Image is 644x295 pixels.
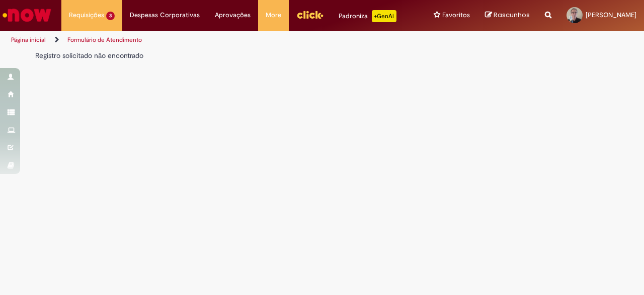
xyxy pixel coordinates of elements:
[485,11,530,20] a: Rascunhos
[339,10,396,22] div: Padroniza
[586,11,636,19] span: [PERSON_NAME]
[442,10,470,20] span: Favoritos
[266,10,281,20] span: More
[494,10,530,20] span: Rascunhos
[35,50,462,61] div: Registro solicitado não encontrado
[130,10,200,20] span: Despesas Corporativas
[296,7,324,22] img: click_logo_yellow_360x200.png
[215,10,251,20] span: Aprovações
[8,31,422,49] ul: Trilhas de página
[67,36,142,44] a: Formulário de Atendimento
[69,10,104,20] span: Requisições
[372,10,396,22] p: +GenAi
[1,5,53,25] img: ServiceNow
[106,12,115,20] span: 3
[11,36,46,44] a: Página inicial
